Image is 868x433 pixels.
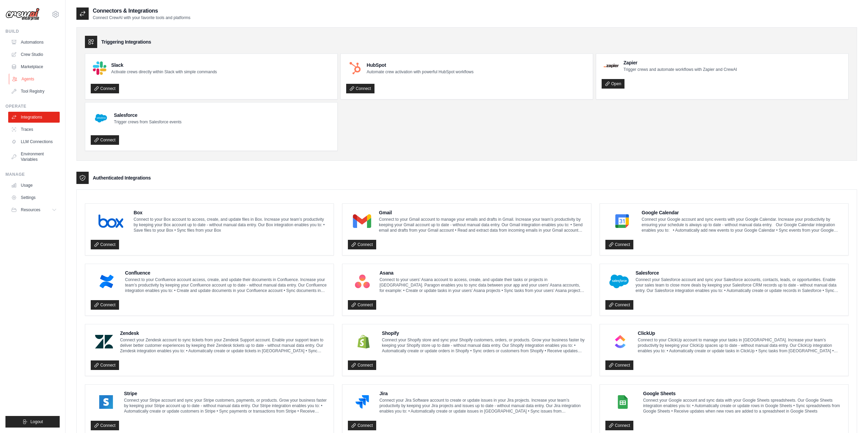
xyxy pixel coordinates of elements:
[5,29,60,34] div: Build
[114,112,181,119] h4: Salesforce
[635,277,843,293] p: Connect your Salesforce account and sync your Salesforce accounts, contacts, leads, or opportunit...
[124,390,328,397] h4: Stripe
[8,49,60,60] a: Crew Studio
[379,398,585,414] p: Connect your Jira Software account to create or update issues in your Jira projects. Increase you...
[9,74,60,84] a: Agents
[111,62,217,68] h4: Slack
[5,8,40,21] img: Logo
[93,174,151,181] h3: Authenticated Integrations
[348,61,362,75] img: HubSpot Logo
[8,192,60,203] a: Settings
[607,335,633,349] img: ClickUp Logo
[101,38,151,45] h3: Triggering Integrations
[120,330,328,337] h4: Zendesk
[93,395,119,409] img: Stripe Logo
[379,390,585,397] h4: Jira
[638,337,843,354] p: Connect to your ClickUp account to manage your tasks in [GEOGRAPHIC_DATA]. Increase your team’s p...
[21,207,40,213] span: Resources
[93,275,120,288] img: Confluence Logo
[367,69,473,75] p: Automate crew activation with powerful HubSpot workflows
[8,149,60,165] a: Environment Variables
[93,15,190,20] p: Connect CrewAI with your favorite tools and platforms
[134,209,328,216] h4: Box
[350,335,377,349] img: Shopify Logo
[350,395,374,409] img: Jira Logo
[379,217,586,233] p: Connect to your Gmail account to manage your emails and drafts in Gmail. Increase your team’s pro...
[623,59,737,66] h4: Zapier
[125,277,328,293] p: Connect to your Confluence account access, create, and update their documents in Confluence. Incr...
[8,136,60,147] a: LLM Connections
[114,119,181,125] p: Trigger crews from Salesforce events
[346,84,374,93] a: Connect
[8,124,60,135] a: Traces
[91,300,119,310] a: Connect
[8,37,60,48] a: Automations
[605,360,634,370] a: Connect
[91,360,119,370] a: Connect
[111,69,217,75] p: Activate crews directly within Slack with simple commands
[348,240,376,249] a: Connect
[30,419,43,424] span: Logout
[91,421,119,430] a: Connect
[93,61,106,75] img: Slack Logo
[602,79,624,89] a: Open
[379,209,586,216] h4: Gmail
[605,421,634,430] a: Connect
[5,172,60,177] div: Manage
[604,64,619,68] img: Zapier Logo
[350,275,374,288] img: Asana Logo
[348,421,376,430] a: Connect
[91,84,119,93] a: Connect
[607,275,631,288] img: Salesforce Logo
[5,104,60,109] div: Operate
[607,214,637,228] img: Google Calendar Logo
[623,67,737,72] p: Trigger crews and automate workflows with Zapier and CrewAI
[125,269,328,276] h4: Confluence
[380,277,586,293] p: Connect to your users’ Asana account to access, create, and update their tasks or projects in [GE...
[638,330,843,337] h4: ClickUp
[605,240,634,249] a: Connect
[8,180,60,191] a: Usage
[350,214,374,228] img: Gmail Logo
[120,337,328,354] p: Connect your Zendesk account to sync tickets from your Zendesk Support account. Enable your suppo...
[642,209,843,216] h4: Google Calendar
[367,62,473,68] h4: HubSpot
[605,300,634,310] a: Connect
[8,204,60,215] button: Resources
[643,390,843,397] h4: Google Sheets
[93,110,109,126] img: Salesforce Logo
[91,240,119,249] a: Connect
[124,398,328,414] p: Connect your Stripe account and sync your Stripe customers, payments, or products. Grow your busi...
[635,269,843,276] h4: Salesforce
[382,337,586,354] p: Connect your Shopify store and sync your Shopify customers, orders, or products. Grow your busine...
[8,86,60,97] a: Tool Registry
[380,269,586,276] h4: Asana
[93,214,129,228] img: Box Logo
[93,335,115,349] img: Zendesk Logo
[607,395,638,409] img: Google Sheets Logo
[91,135,119,145] a: Connect
[93,7,190,15] h2: Connectors & Integrations
[8,61,60,72] a: Marketplace
[8,112,60,123] a: Integrations
[642,217,843,233] p: Connect your Google account and sync events with your Google Calendar. Increase your productivity...
[643,398,843,414] p: Connect your Google account and sync data with your Google Sheets spreadsheets. Our Google Sheets...
[348,300,376,310] a: Connect
[134,217,328,233] p: Connect to your Box account to access, create, and update files in Box. Increase your team’s prod...
[5,416,60,428] button: Logout
[382,330,586,337] h4: Shopify
[348,360,376,370] a: Connect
